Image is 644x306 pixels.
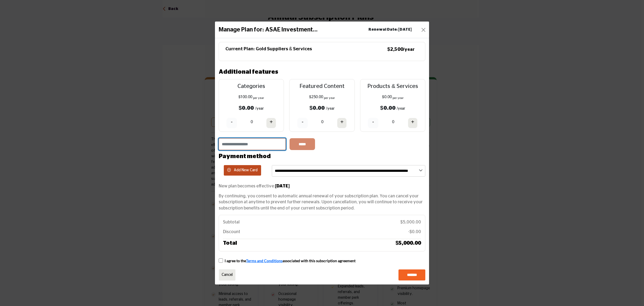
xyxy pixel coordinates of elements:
p: Products & Services [365,82,420,91]
h3: Payment method [219,152,271,161]
h5: $5,000.00 [396,239,421,247]
p: Categories [224,82,279,91]
span: /year [397,107,405,111]
p: Featured Content [294,82,350,91]
h4: + [340,119,343,125]
span: $100.00 [238,95,252,99]
span: $250.00 [309,95,323,99]
small: /year [403,47,415,52]
h3: Additional features [219,67,278,76]
button: Close [420,26,427,34]
p: 0 [392,119,394,125]
span: /year [255,107,264,111]
p: 0 [321,119,323,125]
sub: per year [393,97,404,99]
h1: Manage Plan for: ASAE Investment... [219,25,318,34]
strong: [DATE] [275,184,290,188]
p: $5,000.00 [400,219,421,225]
sub: per year [253,97,264,99]
h4: + [411,119,414,125]
h5: Current Plan: Gold Suppliers & Services [225,46,312,52]
p: Discount [223,229,240,235]
b: Renewal Date: [DATE] [368,27,412,33]
button: + [408,118,418,128]
p: -$0.00 [408,229,421,235]
button: + [337,118,347,128]
span: Add New Card [234,168,258,172]
b: $0.00 [309,105,325,111]
p: New plan becomes effective: [219,183,425,189]
b: $0.00 [239,105,254,111]
span: $0.00 [382,95,392,99]
button: Add New Card [224,165,261,176]
sub: per year [324,97,335,99]
h4: + [269,119,273,125]
button: + [266,118,276,128]
p: By continuing, you consent to automatic annual renewal of your subscription plan. You can cancel ... [219,193,425,211]
span: /year [326,107,335,111]
p: $2,500 [387,46,415,53]
p: Subtotal [223,219,240,225]
b: $0.00 [380,105,396,111]
a: Terms and Conditions [246,258,283,263]
p: 0 [251,119,253,125]
h5: Total [223,239,237,247]
a: Close [219,269,236,281]
p: I agree to the associated with this subscription agreement [225,258,356,264]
